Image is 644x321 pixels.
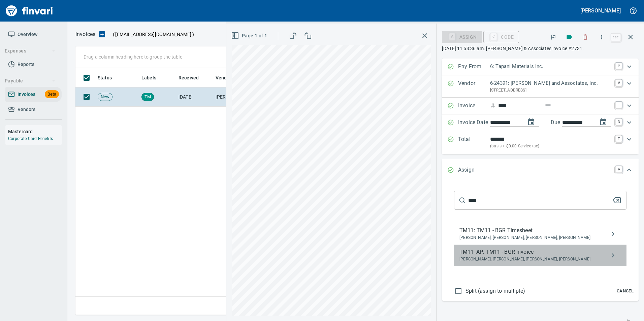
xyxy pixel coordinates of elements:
button: Upload an Invoice [95,30,109,38]
span: Vendor / From [216,74,247,82]
span: TM [142,94,154,100]
a: A [615,166,622,173]
span: Close invoice [609,29,639,45]
span: Expenses [5,47,56,55]
span: TM11_AP: TM11 - BGR Invoice [459,248,610,256]
button: [PERSON_NAME] [579,5,622,16]
p: (basis + $0.00 Service tax) [490,143,611,150]
button: Labels [562,30,577,44]
h5: [PERSON_NAME] [580,7,621,14]
p: Assign [458,166,490,175]
p: Pay From [458,63,490,71]
span: Split (assign to multiple) [465,287,525,295]
span: Vendor / From [216,74,255,82]
p: [DATE] 11:53:36 am. [PERSON_NAME] & Associates invoice #2731. [442,45,639,52]
div: Expand [442,75,639,98]
span: New [98,94,112,100]
a: I [615,102,622,108]
p: 6: Tapani Materials Inc. [490,63,611,70]
div: TM11_AP: TM11 - BGR Invoice[PERSON_NAME], [PERSON_NAME], [PERSON_NAME], [PERSON_NAME] [454,245,626,266]
svg: Invoice number [490,102,495,110]
a: Vendors [5,102,62,117]
span: Payable [5,77,56,85]
div: Expand [442,131,639,154]
span: Beta [45,91,59,98]
a: D [615,118,622,125]
span: Overview [18,30,37,39]
p: Vendor [458,79,490,94]
div: Expand [442,181,639,301]
svg: Invoice description [545,102,551,109]
nav: assign [454,220,626,269]
p: Invoice Date [458,118,490,127]
p: [STREET_ADDRESS] [490,87,611,94]
p: Total [458,135,490,150]
nav: breadcrumb [75,30,95,38]
span: Labels [141,74,165,82]
td: [DATE] [176,87,213,107]
p: Invoices [75,30,95,38]
button: change date [523,114,539,130]
a: InvoicesBeta [5,87,62,102]
a: Corporate Card Benefits [8,136,53,141]
a: esc [611,34,621,41]
div: TM11: TM11 - BGR Timesheet[PERSON_NAME], [PERSON_NAME], [PERSON_NAME], [PERSON_NAME] [454,223,626,245]
span: Received [179,74,207,82]
a: P [615,63,622,69]
button: Expenses [2,45,58,57]
button: Discard [578,30,593,44]
div: Expand [442,159,639,181]
button: change due date [595,114,611,130]
span: TM11: TM11 - BGR Timesheet [459,226,610,235]
button: Cancel [614,286,636,296]
span: [EMAIL_ADDRESS][DOMAIN_NAME] [115,31,192,38]
img: Finvari [4,3,55,19]
p: ( ) [109,31,194,38]
a: V [615,79,622,86]
div: Code [483,34,519,39]
div: Expand [442,59,639,75]
h6: Mastercard [8,128,62,135]
div: Assign [442,34,482,39]
p: Invoice [458,102,490,110]
div: Expand [442,114,639,131]
span: [PERSON_NAME], [PERSON_NAME], [PERSON_NAME], [PERSON_NAME] [459,256,610,263]
span: Labels [141,74,156,82]
span: Status [98,74,112,82]
span: [PERSON_NAME], [PERSON_NAME], [PERSON_NAME], [PERSON_NAME] [459,235,610,241]
button: More [594,30,609,44]
p: 6-24391: [PERSON_NAME] and Associates, Inc. [490,79,611,87]
button: Flag [546,30,560,44]
span: Cancel [616,287,634,295]
span: Reports [18,60,34,69]
a: T [615,135,622,142]
div: Expand [442,98,639,114]
span: Vendors [18,105,35,114]
span: Invoices [18,90,35,99]
span: Status [98,74,121,82]
span: Page 1 of 1 [232,32,267,40]
button: Page 1 of 1 [230,30,270,42]
p: Due [551,118,583,127]
span: Received [179,74,199,82]
td: [PERSON_NAME] and Associates, Inc. (6-24391) [213,87,280,107]
button: Payable [2,75,58,87]
p: Drag a column heading here to group the table [84,53,182,60]
a: Overview [5,27,62,42]
a: Reports [5,57,62,72]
